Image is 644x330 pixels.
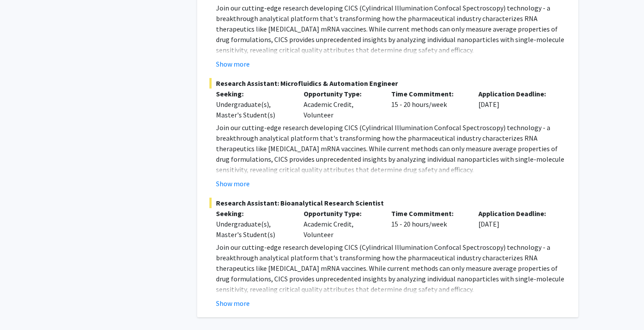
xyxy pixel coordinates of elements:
[216,178,250,189] button: Show more
[304,208,378,219] p: Opportunity Type:
[216,122,566,175] p: Join our cutting-edge research developing CICS (Cylindrical Illumination Confocal Spectroscopy) t...
[391,208,466,219] p: Time Commitment:
[385,208,472,240] div: 15 - 20 hours/week
[472,89,559,120] div: [DATE]
[478,89,553,99] p: Application Deadline:
[216,219,290,240] div: Undergraduate(s), Master's Student(s)
[216,89,290,99] p: Seeking:
[209,78,566,89] span: Research Assistant: Microfluidics & Automation Engineer
[472,208,559,240] div: [DATE]
[216,298,250,309] button: Show more
[216,3,566,55] p: Join our cutting-edge research developing CICS (Cylindrical Illumination Confocal Spectroscopy) t...
[304,89,378,99] p: Opportunity Type:
[216,208,290,219] p: Seeking:
[216,242,566,295] p: Join our cutting-edge research developing CICS (Cylindrical Illumination Confocal Spectroscopy) t...
[7,291,37,323] iframe: Chat
[216,59,250,69] button: Show more
[297,208,385,240] div: Academic Credit, Volunteer
[478,208,553,219] p: Application Deadline:
[297,89,385,120] div: Academic Credit, Volunteer
[391,89,466,99] p: Time Commitment:
[385,89,472,120] div: 15 - 20 hours/week
[209,198,566,208] span: Research Assistant: Bioanalytical Research Scientist
[216,99,290,120] div: Undergraduate(s), Master's Student(s)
